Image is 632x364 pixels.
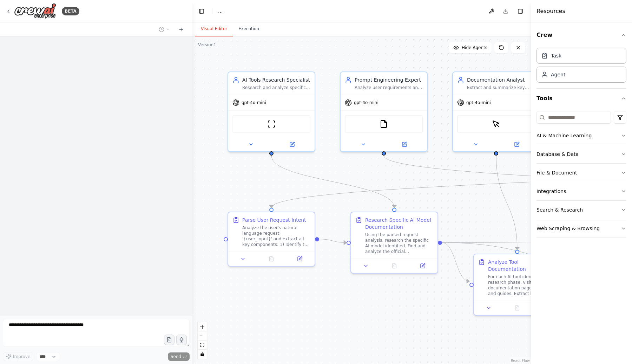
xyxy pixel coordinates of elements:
g: Edge from c030e70f-321f-4102-98c0-9b54bf3542e9 to 545b6a31-a307-40a1-9bb7-cc74128eeec4 [268,156,398,208]
div: Task [551,52,561,59]
button: Hide right sidebar [515,6,525,16]
a: React Flow attribution [511,359,530,363]
button: Search & Research [536,201,626,219]
button: zoom in [198,322,207,331]
g: Edge from 545b6a31-a307-40a1-9bb7-cc74128eeec4 to 62124005-4316-4c17-8ccd-1e28c46adcdd [442,239,469,285]
button: Hide left sidebar [197,6,206,16]
div: Parse User Request Intent [242,217,306,224]
button: Upload files [164,335,175,345]
div: Integrations [536,188,566,195]
button: Crew [536,25,626,45]
button: fit view [198,341,207,350]
button: Open in side panel [272,140,312,149]
span: ... [218,8,223,15]
button: Send [168,352,190,361]
div: AI & Machine Learning [536,132,592,139]
button: toggle interactivity [198,350,207,359]
div: BETA [62,7,79,15]
div: Prompt Engineering ExpertAnalyze user requirements and create optimized, effective prompts for va... [340,71,428,152]
div: AI Tools Research SpecialistResearch and analyze specific AI models and tools mentioned by users,... [228,71,315,152]
img: FileReadTool [380,120,388,128]
button: Start a new chat [176,25,187,34]
button: No output available [502,304,532,312]
img: ScrapeWebsiteTool [267,120,276,128]
div: Agent [551,71,565,78]
nav: breadcrumb [218,8,223,15]
div: Prompt Engineering Expert [355,76,423,83]
img: Logo [14,3,56,19]
button: Tools [536,89,626,108]
button: Web Scraping & Browsing [536,219,626,238]
span: Improve [13,354,30,359]
h4: Resources [536,7,565,15]
div: AI Tools Research Specialist [242,76,310,83]
div: Version 1 [198,42,216,48]
button: Database & Data [536,145,626,163]
button: Open in side panel [410,262,435,270]
div: File & Document [536,169,577,176]
button: Integrations [536,182,626,200]
div: Analyze Tool Documentation [488,259,556,273]
div: Database & Data [536,151,579,158]
button: Open in side panel [497,140,536,149]
div: Using the parsed request analysis, research the specific AI model identified. Find and analyze th... [365,232,433,254]
div: Parse User Request IntentAnalyze the user's natural language request: '{user_input}' and extract ... [228,212,315,267]
div: Documentation AnalystExtract and summarize key information from AI tool documentation, tutorials,... [452,71,540,152]
div: Analyze user requirements and create optimized, effective prompts for various AI tools based on t... [355,85,423,90]
button: File & Document [536,164,626,182]
div: Analyze Tool DocumentationFor each AI tool identified in the research phase, visit their document... [473,254,561,316]
button: Open in side panel [384,140,424,149]
div: Analyze the user's natural language request: '{user_input}' and extract all key components: 1) Id... [242,225,310,247]
span: Send [171,354,181,359]
div: React Flow controls [198,322,207,359]
div: Research Specific AI Model DocumentationUsing the parsed request analysis, research the specific ... [350,212,438,274]
div: Crew [536,45,626,88]
span: gpt-4o-mini [466,100,491,105]
div: Extract and summarize key information from AI tool documentation, tutorials, and guides to create... [467,85,535,90]
div: Tools [536,108,626,243]
span: gpt-4o-mini [242,100,266,105]
div: Documentation Analyst [467,76,535,83]
button: Open in side panel [288,255,312,263]
g: Edge from 280d0a57-ece7-45c7-9a4d-9bafe7a808df to 545b6a31-a307-40a1-9bb7-cc74128eeec4 [319,236,347,246]
div: Web Scraping & Browsing [536,225,600,232]
button: AI & Machine Learning [536,126,626,145]
span: gpt-4o-mini [354,100,378,105]
div: For each AI tool identified in the research phase, visit their documentation pages, tutorials, an... [488,274,556,296]
button: Switch to previous chat [156,25,173,34]
img: ScrapeElementFromWebsiteTool [492,120,500,128]
button: Click to speak your automation idea [176,335,187,345]
button: No output available [380,262,409,270]
button: Visual Editor [195,22,233,36]
div: Search & Research [536,206,583,213]
button: zoom out [198,331,207,341]
div: Research and analyze specific AI models and tools mentioned by users, including {model_name} for ... [242,85,310,90]
button: Improve [3,352,33,361]
button: Execution [233,22,265,36]
button: Hide Agents [449,42,492,53]
g: Edge from 43c5a6bc-f7d2-4218-9a82-9c825750f3b0 to 62124005-4316-4c17-8ccd-1e28c46adcdd [493,156,521,250]
button: No output available [257,255,287,263]
span: Hide Agents [462,45,487,50]
div: Research Specific AI Model Documentation [365,217,433,231]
